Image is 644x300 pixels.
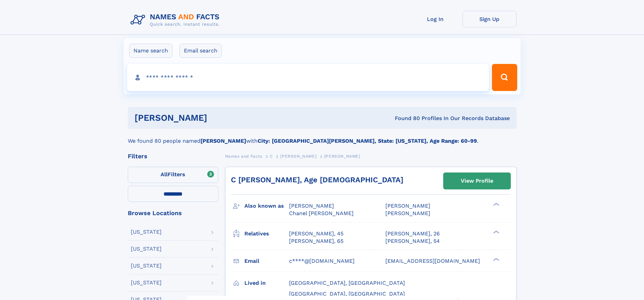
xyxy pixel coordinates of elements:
[128,11,225,29] img: Logo Names and Facts
[492,257,500,261] div: ❯
[289,237,343,245] a: [PERSON_NAME], 65
[289,230,343,237] a: [PERSON_NAME], 45
[127,64,489,91] input: search input
[492,230,500,234] div: ❯
[385,230,440,237] a: [PERSON_NAME], 26
[131,263,162,269] div: [US_STATE]
[280,154,316,159] span: [PERSON_NAME]
[289,280,405,286] span: [GEOGRAPHIC_DATA], [GEOGRAPHIC_DATA]
[462,11,517,27] a: Sign Up
[385,210,430,216] span: [PERSON_NAME]
[324,154,360,159] span: [PERSON_NAME]
[244,228,289,239] h3: Relatives
[244,255,289,267] h3: Email
[135,114,301,122] h1: [PERSON_NAME]
[289,291,405,297] span: [GEOGRAPHIC_DATA], [GEOGRAPHIC_DATA]
[270,152,273,160] a: C
[131,229,162,235] div: [US_STATE]
[131,246,162,252] div: [US_STATE]
[408,11,462,27] a: Log In
[385,258,480,264] span: [EMAIL_ADDRESS][DOMAIN_NAME]
[231,176,403,184] a: C [PERSON_NAME], Age [DEMOGRAPHIC_DATA]
[200,138,246,144] b: [PERSON_NAME]
[244,200,289,212] h3: Also known as
[225,152,262,160] a: Names and Facts
[128,210,218,216] div: Browse Locations
[129,44,172,58] label: Name search
[128,129,517,145] div: We found 80 people named with .
[461,173,493,189] div: View Profile
[131,280,162,285] div: [US_STATE]
[258,138,477,144] b: City: [GEOGRAPHIC_DATA][PERSON_NAME], State: [US_STATE], Age Range: 60-99
[128,153,218,159] div: Filters
[385,203,430,209] span: [PERSON_NAME]
[280,152,316,160] a: [PERSON_NAME]
[244,277,289,289] h3: Lived in
[289,210,354,216] span: Chanel [PERSON_NAME]
[301,115,510,122] div: Found 80 Profiles In Our Records Database
[385,237,440,245] a: [PERSON_NAME], 54
[444,173,510,189] a: View Profile
[270,154,273,159] span: C
[492,64,517,91] button: Search Button
[128,167,218,183] label: Filters
[289,203,334,209] span: [PERSON_NAME]
[161,171,168,178] span: All
[492,202,500,207] div: ❯
[180,44,222,58] label: Email search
